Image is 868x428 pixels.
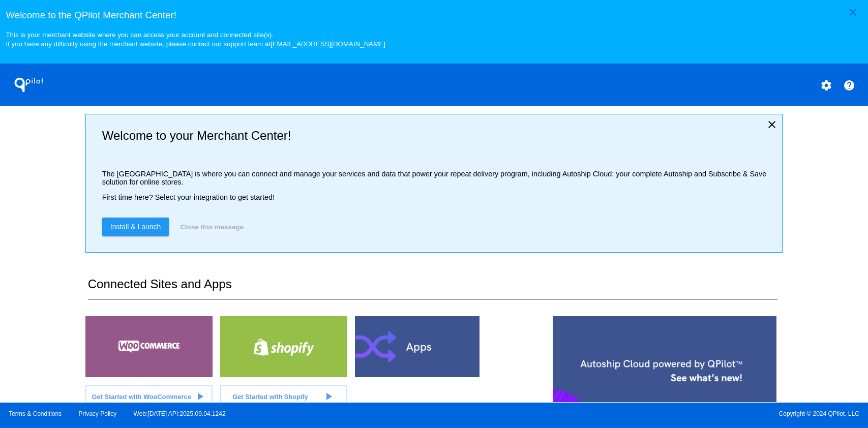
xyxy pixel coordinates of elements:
[443,410,859,417] span: Copyright © 2024 QPilot, LLC
[102,218,169,236] a: Install & Launch
[85,385,213,408] a: Get Started with WooCommerce
[9,75,49,95] h1: QPilot
[177,218,246,236] button: Close this message
[766,118,778,131] mat-icon: close
[232,393,308,401] span: Get Started with Shopify
[102,129,774,143] h2: Welcome to your Merchant Center!
[102,170,774,186] p: The [GEOGRAPHIC_DATA] is where you can connect and manage your services and data that power your ...
[6,31,385,48] small: This is your merchant website where you can access your account and connected site(s). If you hav...
[6,10,862,21] h3: Welcome to the QPilot Merchant Center!
[843,79,855,91] mat-icon: help
[271,40,385,48] a: [EMAIL_ADDRESS][DOMAIN_NAME]
[194,390,206,403] mat-icon: play_arrow
[92,393,191,401] span: Get Started with WooCommerce
[88,277,777,300] h2: Connected Sites and Apps
[110,223,161,231] span: Install & Launch
[820,79,832,91] mat-icon: settings
[847,6,859,18] mat-icon: close
[102,193,774,201] p: First time here? Select your integration to get started!
[134,410,226,417] a: Web:[DATE] API:2025.09.04.1242
[220,385,347,408] a: Get Started with Shopify
[79,410,117,417] a: Privacy Policy
[322,390,335,403] mat-icon: play_arrow
[9,410,62,417] a: Terms & Conditions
